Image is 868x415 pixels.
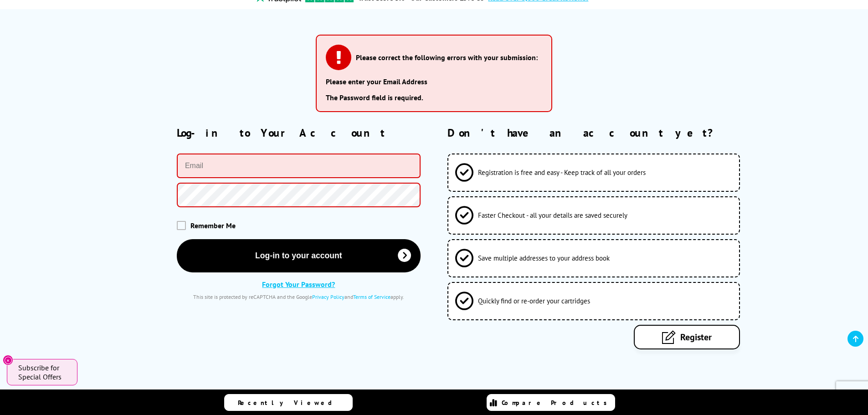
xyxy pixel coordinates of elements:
[502,399,612,407] span: Compare Products
[326,77,542,86] li: Please enter your Email Address
[478,211,627,220] span: Faster Checkout - all your details are saved securely
[447,126,772,140] h2: Don't have an account yet?
[177,154,421,178] input: Email
[478,168,646,177] span: Registration is free and easy - Keep track of all your orders
[18,363,68,381] span: Subscribe for Special Offers
[326,93,542,102] li: The Password field is required.
[177,293,421,300] div: This site is protected by reCAPTCHA and the Google and apply.
[478,297,590,305] span: Quickly find or re-order your cartridges
[312,293,344,300] a: Privacy Policy
[190,221,236,230] span: Remember Me
[487,394,615,411] a: Compare Products
[3,355,13,365] button: Close
[478,254,610,262] span: Save multiple addresses to your address book
[262,280,335,289] a: Forgot Your Password?
[224,394,353,411] a: Recently Viewed
[680,331,712,343] span: Register
[177,239,421,272] button: Log-in to your account
[238,399,341,407] span: Recently Viewed
[177,126,421,140] h2: Log-in to Your Account
[634,325,740,349] a: Register
[356,53,538,62] h3: Please correct the following errors with your submission:
[353,293,390,300] a: Terms of Service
